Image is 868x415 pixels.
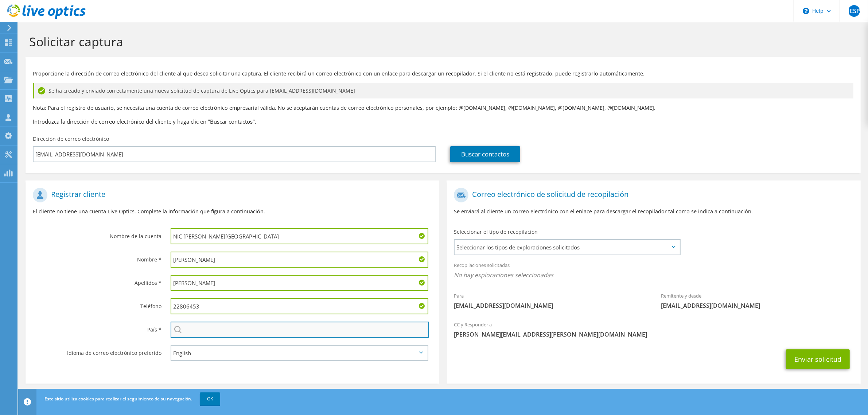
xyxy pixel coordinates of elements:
[454,188,849,202] h1: Correo electrónico de solicitud de recopilación
[33,275,161,287] label: Apellidos *
[33,252,161,263] label: Nombre *
[454,302,646,310] span: [EMAIL_ADDRESS][DOMAIN_NAME]
[33,228,161,240] label: Nombre de la cuenta
[33,104,853,112] p: Nota: Para el registro de usuario, se necesita una cuenta de correo electrónico empresarial válid...
[33,188,428,202] h1: Registrar cliente
[33,207,432,216] p: El cliente no tiene una cuenta Live Optics. Complete la información que figura a continuación.
[447,317,860,342] div: CC y Responder a
[447,257,860,284] div: Recopilaciones solicitadas
[44,396,192,402] span: Este sitio utiliza cookies para realizar el seguimiento de su navegación.
[803,8,809,14] svg: \n
[450,146,520,162] a: Buscar contactos
[33,322,161,333] label: País *
[786,349,850,369] button: Enviar solicitud
[454,207,853,216] p: Se enviará al cliente un correo electrónico con el enlace para descargar el recopilador tal como ...
[33,70,853,78] p: Proporcione la dirección de correo electrónico del cliente al que desea solicitar una captura. El...
[454,228,538,236] label: Seleccionar el tipo de recopilación
[661,302,853,310] span: [EMAIL_ADDRESS][DOMAIN_NAME]
[200,392,220,406] a: OK
[33,117,853,125] h3: Introduzca la dirección de correo electrónico del cliente y haga clic en "Buscar contactos".
[848,5,860,17] span: JESP
[454,330,853,338] span: [PERSON_NAME][EMAIL_ADDRESS][PERSON_NAME][DOMAIN_NAME]
[447,288,654,313] div: Para
[33,298,161,310] label: Teléfono
[48,87,355,95] span: Se ha creado y enviado correctamente una nueva solicitud de captura de Live Optics para [EMAIL_AD...
[33,135,109,143] label: Dirección de correo electrónico
[29,34,853,49] h1: Solicitar captura
[455,240,679,255] span: Seleccionar los tipos de exploraciones solicitados
[33,345,161,357] label: Idioma de correo electrónico preferido
[654,288,861,313] div: Remitente y desde
[454,271,853,279] span: No hay exploraciones seleccionadas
